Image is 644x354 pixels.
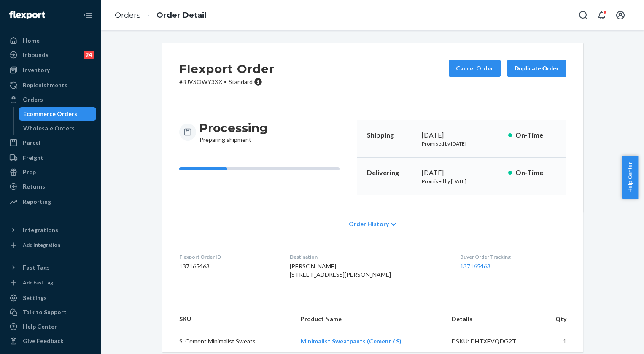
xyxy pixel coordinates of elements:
[199,120,268,144] div: Preparing shipment
[23,110,77,118] div: Ecommerce Orders
[5,223,96,237] button: Integrations
[23,197,51,206] div: Reporting
[294,308,445,330] th: Product Name
[290,253,447,260] dt: Destination
[23,182,45,191] div: Returns
[199,120,268,135] h3: Processing
[537,330,583,353] td: 1
[23,263,50,272] div: Fast Tags
[460,253,566,260] dt: Buyer Order Tracking
[5,48,96,62] a: Inbounds24
[23,294,47,302] div: Settings
[5,34,96,47] a: Home
[23,279,53,286] div: Add Fast Tag
[9,11,45,19] img: Flexport logo
[23,138,40,147] div: Parcel
[5,93,96,106] a: Orders
[460,262,490,270] a: 137165463
[19,107,97,121] a: Ecommerce Orders
[515,130,556,140] p: On-Time
[515,64,559,73] div: Duplicate Order
[156,11,207,20] a: Order Detail
[593,7,610,24] button: Open notifications
[612,7,629,24] button: Open account menu
[108,3,213,28] ol: breadcrumbs
[537,308,583,330] th: Qty
[23,241,60,249] div: Add Integration
[449,60,501,77] button: Cancel Order
[79,7,96,24] button: Close Navigation
[23,322,57,331] div: Help Center
[5,136,96,149] a: Parcel
[224,78,227,85] span: •
[23,124,75,132] div: Wholesale Orders
[115,11,140,20] a: Orders
[23,308,67,316] div: Talk to Support
[5,240,96,250] a: Add Integration
[301,338,401,345] a: Minimalist Sweatpants (Cement / S)
[349,220,389,228] span: Order History
[507,60,566,77] button: Duplicate Order
[19,122,97,135] a: Wholesale Orders
[5,195,96,208] a: Reporting
[179,60,275,78] h2: Flexport Order
[162,330,294,353] td: S. Cement Minimalist Sweats
[5,180,96,193] a: Returns
[422,140,501,147] p: Promised by [DATE]
[5,261,96,274] button: Fast Tags
[23,154,43,162] div: Freight
[179,262,277,270] dd: 137165463
[622,156,638,199] button: Help Center
[367,130,415,140] p: Shipping
[23,51,49,59] div: Inbounds
[23,337,64,345] div: Give Feedback
[422,178,501,185] p: Promised by [DATE]
[290,262,391,278] span: [PERSON_NAME] [STREET_ADDRESS][PERSON_NAME]
[5,165,96,179] a: Prep
[515,168,556,178] p: On-Time
[367,168,415,178] p: Delivering
[84,51,94,59] div: 24
[5,291,96,305] a: Settings
[23,36,40,45] div: Home
[5,63,96,77] a: Inventory
[179,78,275,86] p: # BJVSOWY3XX
[5,320,96,333] a: Help Center
[5,151,96,165] a: Freight
[229,78,253,85] span: Standard
[445,308,538,330] th: Details
[23,95,43,104] div: Orders
[23,168,36,176] div: Prep
[23,81,67,89] div: Replenishments
[179,253,277,260] dt: Flexport Order ID
[162,308,294,330] th: SKU
[23,66,50,74] div: Inventory
[23,226,58,234] div: Integrations
[5,334,96,348] button: Give Feedback
[5,78,96,92] a: Replenishments
[452,337,531,346] div: DSKU: DHTXEVQDG2T
[5,305,96,319] a: Talk to Support
[575,7,592,24] button: Open Search Box
[422,130,501,140] div: [DATE]
[5,278,96,288] a: Add Fast Tag
[422,168,501,178] div: [DATE]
